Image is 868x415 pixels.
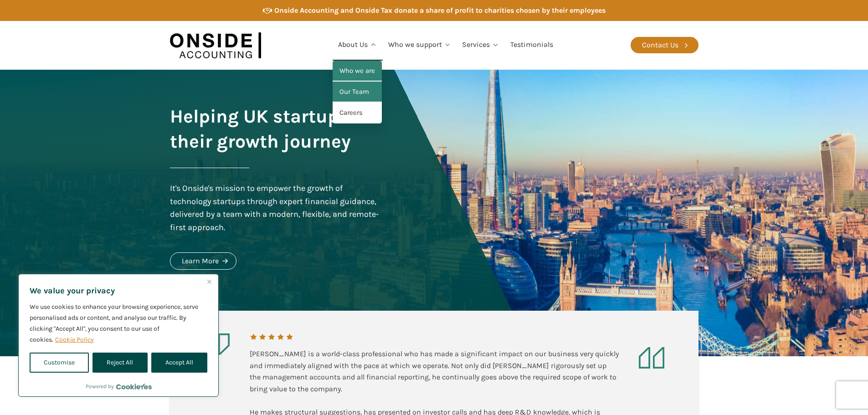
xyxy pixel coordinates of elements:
[274,5,606,16] div: Onside Accounting and Onside Tax donate a share of profit to charities chosen by their employees
[116,384,152,389] a: Visit CookieYes website
[92,353,147,373] button: Reject All
[505,30,559,61] a: Testimonials
[30,353,89,373] button: Customise
[631,37,699,53] a: Contact Us
[333,102,382,123] a: Careers
[86,382,152,391] div: Powered by
[30,285,207,296] p: We value your privacy
[170,28,261,63] img: Onside Accounting
[457,30,505,61] a: Services
[30,302,207,345] p: We use cookies to enhance your browsing experience, serve personalised ads or content, and analys...
[207,280,211,284] img: Close
[333,82,382,102] a: Our Team
[170,104,381,154] h1: Helping UK startups on their growth journey
[333,30,383,61] a: About Us
[170,252,236,270] a: Learn More
[204,276,215,287] button: Close
[151,353,207,373] button: Accept All
[383,30,457,61] a: Who we support
[642,39,678,51] div: Contact Us
[333,61,382,82] a: Who we are
[55,335,94,344] a: Cookie Policy
[170,182,381,234] div: It's Onside's mission to empower the growth of technology startups through expert financial guida...
[18,274,219,397] div: We value your privacy
[182,255,219,267] div: Learn More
